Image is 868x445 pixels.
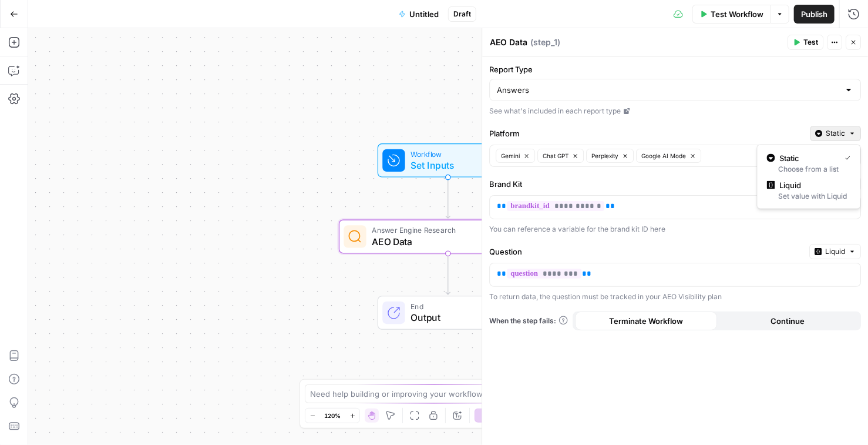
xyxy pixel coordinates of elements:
[411,158,480,172] span: Set Inputs
[757,145,861,209] div: Static
[780,179,846,191] span: Liquid
[794,5,835,24] button: Publish
[339,296,557,330] div: EndOutput
[809,244,861,259] button: Liquid
[446,177,450,218] g: Edge from start to step_1
[489,316,568,326] a: When the step fails:
[496,149,535,163] button: Gemini
[537,149,584,163] button: Chat GPT
[771,315,805,327] span: Continue
[788,35,823,50] button: Test
[543,151,568,160] span: Chat GPT
[530,36,560,48] span: ( step_1 )
[372,235,520,249] span: AEO Data
[801,8,827,20] span: Publish
[717,312,859,330] button: Continue
[453,9,471,19] span: Draft
[392,5,446,24] button: Untitled
[501,151,520,160] span: Gemini
[641,151,686,160] span: Google AI Mode
[339,143,557,178] div: WorkflowSet InputsInputs
[411,149,480,160] span: Workflow
[489,128,805,139] label: Platform
[692,5,771,24] button: Test Workflow
[826,128,845,139] span: Static
[489,178,805,190] label: Brand Kit
[591,151,618,160] span: Perplexity
[809,176,861,192] button: Liquid
[586,149,634,163] button: Perplexity
[711,8,763,20] span: Test Workflow
[489,106,861,116] a: See what's included in each report type
[489,63,861,75] label: Report Type
[609,315,683,327] span: Terminate Workflow
[825,246,845,257] span: Liquid
[636,149,701,163] button: Google AI Mode
[372,225,520,236] span: Answer Engine Research
[446,253,450,295] g: Edge from step_1 to end
[489,224,861,235] div: You can reference a variable for the brand kit ID here
[803,37,818,48] span: Test
[767,164,851,175] div: Choose from a list
[767,191,851,202] div: Set value with Liquid
[409,8,439,20] span: Untitled
[780,152,836,164] span: Static
[810,126,861,141] button: Static
[489,292,861,302] div: To return data, the question must be tracked in your AEO Visibility plan
[497,84,839,96] input: Answers
[411,301,506,312] span: End
[490,36,527,48] textarea: AEO Data
[324,411,341,420] span: 120%
[411,311,506,325] span: Output
[489,246,805,257] label: Question
[339,220,557,254] div: Answer Engine ResearchAEO DataStep 1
